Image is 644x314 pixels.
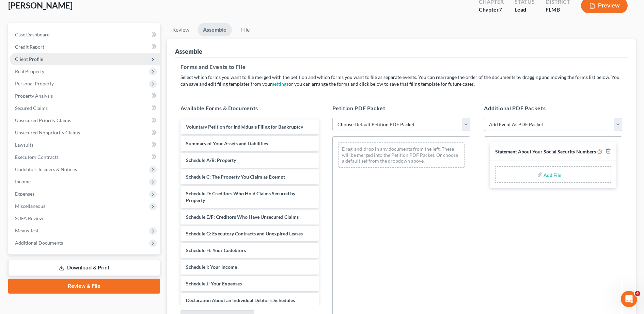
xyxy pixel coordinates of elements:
div: Drag-and-drop in any documents from the left. These will be merged into the Petition PDF Packet. ... [338,142,465,168]
span: Schedule G: Executory Contracts and Unexpired Leases [186,231,303,236]
span: Summary of Your Assets and Liabilities [186,141,268,146]
span: Schedule H: Your Codebtors [186,247,246,253]
span: 7 [499,6,502,13]
span: Case Dashboard [15,32,50,37]
span: Credit Report [15,44,44,50]
div: Assemble [175,47,202,55]
span: Means Test [15,228,38,233]
span: Executory Contracts [15,154,59,160]
span: 4 [635,291,640,296]
a: Unsecured Nonpriority Claims [10,127,160,139]
span: Voluntary Petition for Individuals Filing for Bankruptcy [186,124,303,130]
span: Personal Property [15,81,54,86]
span: Additional Documents [15,240,63,246]
a: settings [272,81,288,87]
span: Expenses [15,191,34,197]
span: Client Profile [15,56,43,62]
h5: Available Forms & Documents [180,104,319,112]
span: Unsecured Priority Claims [15,117,71,123]
a: Executory Contracts [10,151,160,163]
span: Statement About Your Social Security Numbers [495,149,596,154]
span: Schedule J: Your Expenses [186,281,242,286]
a: File [235,23,256,36]
span: Codebtors Insiders & Notices [15,166,77,172]
span: Schedule E/F: Creditors Who Have Unsecured Claims [186,214,299,220]
a: Credit Report [10,41,160,53]
a: Download & Print [8,260,160,276]
div: Lead [515,6,535,14]
div: FLMB [546,6,570,14]
a: Unsecured Priority Claims [10,114,160,127]
a: Lawsuits [10,139,160,151]
div: Chapter [479,6,504,14]
span: Lawsuits [15,142,33,148]
span: [PERSON_NAME] [8,0,73,10]
a: Case Dashboard [10,29,160,41]
a: SOFA Review [10,212,160,225]
a: Secured Claims [10,102,160,114]
h5: Forms and Events to File [180,63,622,71]
span: Petition PDF Packet [332,105,386,111]
p: Select which forms you want to file merged with the petition and which forms you want to file as ... [180,74,622,87]
span: Declaration About an Individual Debtor's Schedules [186,297,295,303]
a: Property Analysis [10,90,160,102]
a: Assemble [198,23,232,36]
iframe: Intercom live chat [621,291,637,307]
span: Schedule A/B: Property [186,157,236,163]
a: Review [167,23,195,36]
span: Schedule I: Your Income [186,264,237,270]
span: Real Property [15,68,44,74]
span: Income [15,179,31,184]
a: Review & File [8,279,160,294]
span: SOFA Review [15,215,43,221]
span: Schedule C: The Property You Claim as Exempt [186,174,285,180]
h5: Additional PDF Packets [484,104,622,112]
span: Property Analysis [15,93,53,99]
span: Unsecured Nonpriority Claims [15,130,80,135]
span: Secured Claims [15,105,48,111]
span: Schedule D: Creditors Who Hold Claims Secured by Property [186,191,295,203]
span: Miscellaneous [15,203,45,209]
